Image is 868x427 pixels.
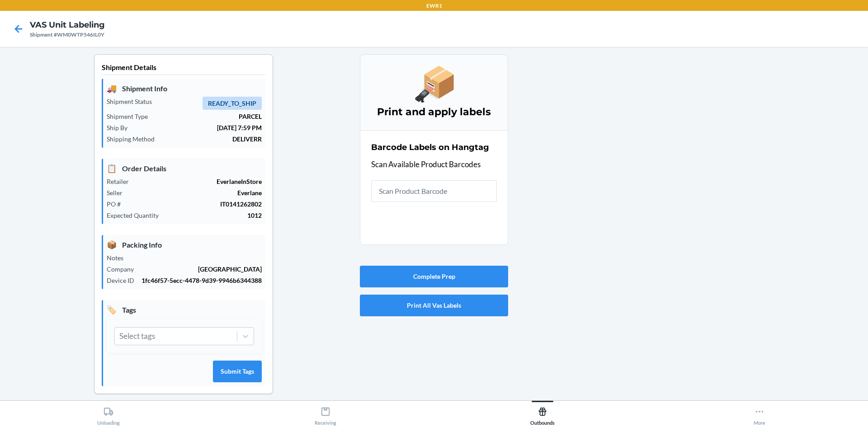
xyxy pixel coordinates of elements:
[107,162,117,174] span: 📋
[102,62,265,75] p: Shipment Details
[107,304,117,316] span: 🏷️
[107,199,128,209] p: PO #
[107,304,262,316] p: Tags
[360,266,508,287] button: Complete Prep
[107,188,130,197] p: Seller
[530,403,555,426] div: Outbounds
[371,180,497,202] input: Scan Product Barcode
[107,134,162,144] p: Shipping Method
[30,19,105,31] h4: VAS Unit Labeling
[213,361,262,382] button: Submit Tags
[135,123,262,132] p: [DATE] 7:59 PM
[166,211,262,220] p: 1012
[107,82,262,94] p: Shipment Info
[97,403,120,426] div: Unloading
[107,253,131,263] p: Notes
[119,330,155,342] div: Select tags
[315,403,336,426] div: Receiving
[107,97,159,106] p: Shipment Status
[107,211,166,220] p: Expected Quantity
[651,401,868,426] button: More
[107,177,136,186] p: Retailer
[217,401,434,426] button: Receiving
[203,97,262,110] span: READY_TO_SHIP
[30,31,105,39] div: Shipment #WM0WTP546IL0Y
[371,105,497,119] h3: Print and apply labels
[107,112,155,121] p: Shipment Type
[371,159,497,170] p: Scan Available Product Barcodes
[128,199,262,209] p: IT0141262802
[754,403,765,426] div: More
[426,2,442,10] p: EWR1
[360,295,508,316] button: Print All Vas Labels
[107,239,262,251] p: Packing Info
[107,123,135,132] p: Ship By
[130,188,262,197] p: Everlane
[371,141,489,153] h2: Barcode Labels on Hangtag
[107,276,142,285] p: Device ID
[136,177,262,186] p: EverlaneInStore
[162,134,262,144] p: DELIVERR
[155,112,262,121] p: PARCEL
[107,162,262,174] p: Order Details
[434,401,651,426] button: Outbounds
[107,82,117,94] span: 🚚
[141,264,262,274] p: [GEOGRAPHIC_DATA]
[142,276,262,285] p: 1fc46f57-5ecc-4478-9d39-9946b6344388
[107,264,141,274] p: Company
[107,239,117,251] span: 📦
